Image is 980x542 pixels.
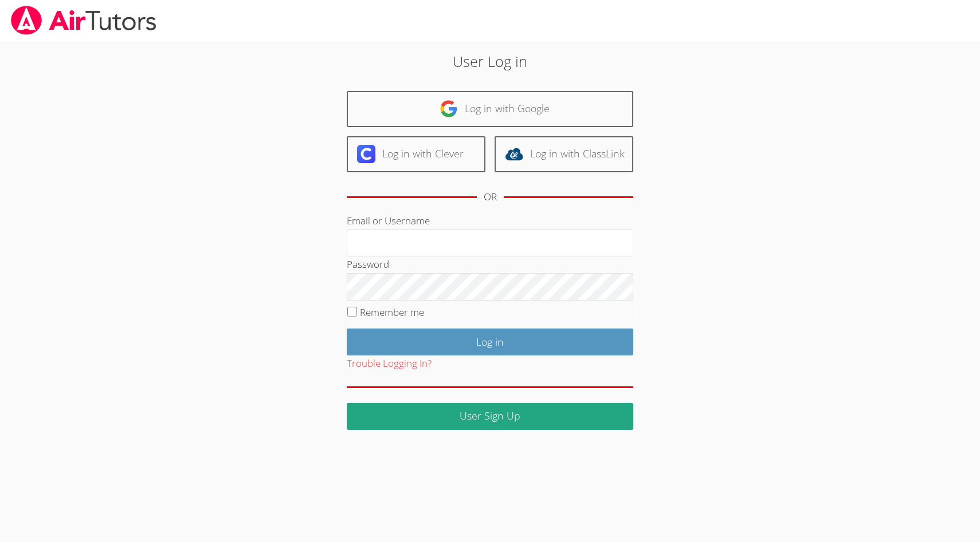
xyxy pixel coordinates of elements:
img: classlink-logo-d6bb404cc1216ec64c9a2012d9dc4662098be43eaf13dc465df04b49fa7ab582.svg [505,145,523,163]
img: clever-logo-6eab21bc6e7a338710f1a6ff85c0baf02591cd810cc4098c63d3a4b26e2feb20.svg [357,145,375,163]
label: Email or Username [347,214,430,227]
div: OR [484,189,497,205]
h2: User Log in [225,50,754,72]
a: Log in with ClassLink [495,136,633,172]
label: Password [347,258,389,271]
img: google-logo-50288ca7cdecda66e5e0955fdab243c47b7ad437acaf1139b6f446037453330a.svg [440,100,458,118]
a: Log in with Google [347,91,633,127]
button: Trouble Logging In? [347,355,432,372]
a: User Sign Up [347,403,633,430]
img: airtutors_banner-c4298cdbf04f3fff15de1276eac7730deb9818008684d7c2e4769d2f7ddbe033.png [10,6,158,35]
label: Remember me [360,306,424,319]
a: Log in with Clever [347,136,485,172]
input: Log in [347,329,633,355]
